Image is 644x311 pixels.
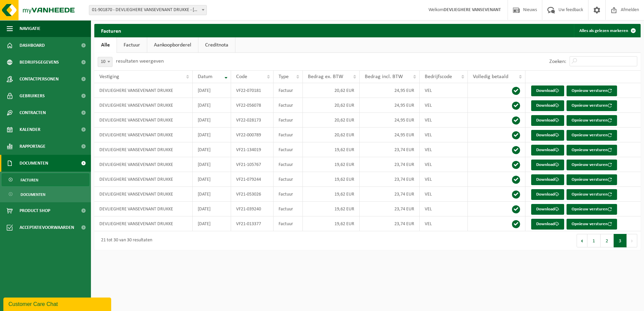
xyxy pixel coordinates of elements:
td: 20,62 EUR [303,98,360,113]
td: DEVLIEGHERE VANSEVENANT DRUKKE [94,128,193,142]
td: VEL [420,187,468,202]
td: 23,74 EUR [360,157,420,172]
td: VF21-079244 [231,172,273,187]
a: Download [531,130,564,141]
td: DEVLIEGHERE VANSEVENANT DRUKKE [94,113,193,128]
td: VEL [420,83,468,98]
td: 19,62 EUR [303,187,360,202]
td: VF22-056078 [231,98,273,113]
button: Opnieuw versturen [567,145,617,155]
td: Factuur [273,128,303,142]
span: Documenten [21,188,45,201]
td: DEVLIEGHERE VANSEVENANT DRUKKE [94,216,193,231]
td: [DATE] [193,157,231,172]
td: [DATE] [193,216,231,231]
td: VEL [420,113,468,128]
td: VF22-000789 [231,128,273,142]
span: Acceptatievoorwaarden [20,219,74,236]
a: Alle [94,37,117,53]
button: Opnieuw versturen [567,85,617,96]
td: 24,95 EUR [360,128,420,142]
span: 10 [98,57,112,67]
td: VF21-105767 [231,157,273,172]
td: Factuur [273,157,303,172]
td: DEVLIEGHERE VANSEVENANT DRUKKE [94,83,193,98]
td: DEVLIEGHERE VANSEVENANT DRUKKE [94,187,193,202]
button: Opnieuw versturen [567,115,617,126]
td: 20,62 EUR [303,83,360,98]
h2: Facturen [94,24,128,37]
a: Facturen [2,173,89,186]
span: Code [236,74,247,79]
a: Download [531,174,564,185]
td: [DATE] [193,142,231,157]
td: [DATE] [193,172,231,187]
td: [DATE] [193,83,231,98]
span: 10 [98,57,112,67]
td: Factuur [273,83,303,98]
span: Kalender [20,121,40,138]
td: [DATE] [193,128,231,142]
span: Bedrijfsgegevens [20,54,59,71]
button: Opnieuw versturen [567,219,617,230]
iframe: chat widget [3,296,112,311]
td: VF21-039240 [231,202,273,216]
td: Factuur [273,216,303,231]
button: 2 [601,234,614,247]
td: [DATE] [193,113,231,128]
button: Opnieuw versturen [567,100,617,111]
label: resultaten weergeven [116,59,164,64]
span: Contactpersonen [20,71,59,88]
a: Creditnota [198,37,235,53]
td: DEVLIEGHERE VANSEVENANT DRUKKE [94,157,193,172]
td: VF22-070181 [231,83,273,98]
span: Datum [198,74,213,79]
span: Bedrijfscode [425,74,452,79]
button: Opnieuw versturen [567,189,617,200]
a: Download [531,100,564,111]
button: 1 [587,234,601,247]
button: Next [627,234,637,247]
span: Contracten [20,104,46,121]
td: 24,95 EUR [360,113,420,128]
td: Factuur [273,202,303,216]
button: Previous [577,234,587,247]
button: Opnieuw versturen [567,174,617,185]
a: Download [531,189,564,200]
td: Factuur [273,113,303,128]
span: Product Shop [20,202,50,219]
strong: DEVLIEGHERE VANSEVENANT [444,7,501,12]
td: Factuur [273,172,303,187]
td: Factuur [273,187,303,202]
td: VEL [420,98,468,113]
td: 19,62 EUR [303,172,360,187]
td: VEL [420,142,468,157]
button: Opnieuw versturen [567,204,617,215]
span: Gebruikers [20,88,45,104]
td: DEVLIEGHERE VANSEVENANT DRUKKE [94,142,193,157]
td: VF22-028173 [231,113,273,128]
span: Documenten [20,155,48,172]
td: 23,74 EUR [360,187,420,202]
td: Factuur [273,142,303,157]
td: DEVLIEGHERE VANSEVENANT DRUKKE [94,98,193,113]
td: VF21-134019 [231,142,273,157]
td: DEVLIEGHERE VANSEVENANT DRUKKE [94,202,193,216]
td: 23,74 EUR [360,216,420,231]
td: [DATE] [193,98,231,113]
span: Navigatie [20,20,40,37]
span: Rapportage [20,138,45,155]
span: Type [279,74,289,79]
td: [DATE] [193,187,231,202]
a: Download [531,204,564,215]
button: 3 [614,234,627,247]
td: VEL [420,202,468,216]
span: 01-901870 - DEVLIEGHERE VANSEVENANT DRUKKE - OUDENBURG [89,5,207,15]
a: Aankoopborderel [147,37,198,53]
td: VEL [420,128,468,142]
td: 23,74 EUR [360,142,420,157]
button: Opnieuw versturen [567,160,617,170]
td: Factuur [273,98,303,113]
td: 20,62 EUR [303,128,360,142]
